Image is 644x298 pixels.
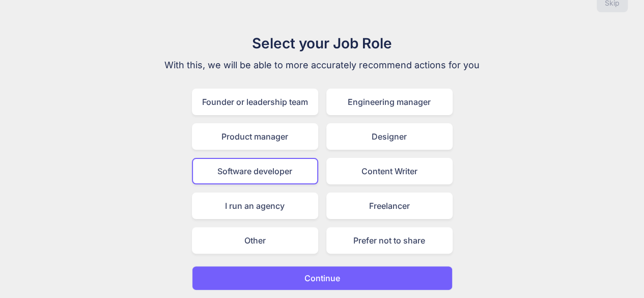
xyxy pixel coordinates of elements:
[192,89,318,115] div: Founder or leadership team
[326,193,453,219] div: Freelancer
[304,272,340,284] p: Continue
[326,89,453,115] div: Engineering manager
[192,266,453,290] button: Continue
[151,58,493,72] p: With this, we will be able to more accurately recommend actions for you
[326,227,453,254] div: Prefer not to share
[151,33,493,54] h1: Select your Job Role
[192,227,318,254] div: Other
[192,193,318,219] div: I run an agency
[192,123,318,150] div: Product manager
[326,158,453,184] div: Content Writer
[326,123,453,150] div: Designer
[192,158,318,184] div: Software developer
